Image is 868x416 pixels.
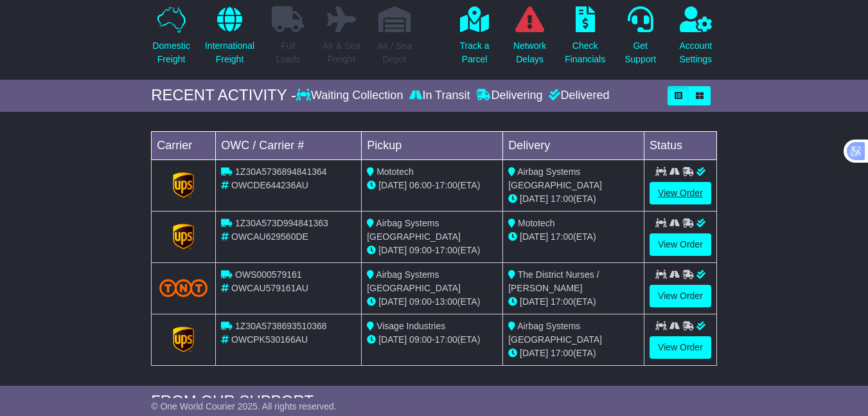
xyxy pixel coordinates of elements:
span: 13:00 [435,296,457,307]
span: 17:00 [435,334,457,345]
span: [DATE] [520,194,548,204]
span: 1Z30A5736894841364 [235,167,326,177]
span: 17:00 [551,231,573,242]
div: Waiting Collection [296,89,406,103]
a: View Order [650,233,711,256]
a: View Order [650,182,711,204]
td: Status [644,131,717,159]
span: 17:00 [551,296,573,307]
div: (ETA) [508,230,639,244]
p: Account Settings [679,39,712,66]
span: OWCAU579161AU [231,283,308,293]
img: GetCarrierServiceLogo [173,172,195,198]
div: RECENT ACTIVITY - [151,86,296,105]
span: [DATE] [520,296,548,307]
span: Airbag Systems [GEOGRAPHIC_DATA] [508,167,602,190]
p: Air & Sea Freight [323,39,360,66]
span: 09:00 [409,245,432,255]
img: GetCarrierServiceLogo [173,224,195,249]
span: 17:00 [551,194,573,204]
span: Mototech [518,218,555,228]
div: - (ETA) [367,333,497,347]
span: Airbag Systems [GEOGRAPHIC_DATA] [508,321,602,345]
span: 06:00 [409,180,432,190]
p: Domestic Freight [152,39,190,66]
div: - (ETA) [367,295,497,309]
p: Network Delays [513,39,546,66]
span: [DATE] [378,334,407,345]
span: 09:00 [409,334,432,345]
span: OWS000579161 [235,269,302,280]
span: 1Z30A5738693510368 [235,321,326,331]
td: Pickup [362,131,503,159]
img: GetCarrierServiceLogo [173,327,195,352]
span: [DATE] [378,180,407,190]
a: CheckFinancials [564,6,606,73]
div: (ETA) [508,192,639,206]
a: NetworkDelays [513,6,547,73]
span: [DATE] [378,245,407,255]
td: Delivery [503,131,644,159]
span: OWCPK530166AU [231,334,308,345]
img: TNT_Domestic.png [159,279,208,296]
span: 17:00 [435,180,457,190]
p: Air / Sea Depot [377,39,412,66]
a: AccountSettings [678,6,713,73]
a: View Order [650,285,711,307]
a: InternationalFreight [204,6,255,73]
span: 1Z30A573D994841363 [235,218,328,228]
span: 17:00 [551,348,573,358]
p: Check Financials [565,39,605,66]
span: © One World Courier 2025. All rights reserved. [151,401,337,411]
span: [DATE] [378,296,407,307]
div: Delivered [545,89,609,103]
span: 09:00 [409,296,432,307]
p: International Freight [205,39,254,66]
span: OWCAU629560DE [231,231,308,242]
span: Airbag Systems [GEOGRAPHIC_DATA] [367,218,461,242]
span: 17:00 [435,245,457,255]
a: View Order [650,336,711,359]
div: Delivering [473,89,545,103]
td: OWC / Carrier # [216,131,362,159]
div: (ETA) [508,295,639,309]
span: Visage Industries [376,321,445,331]
div: In Transit [406,89,473,103]
span: Mototech [376,167,414,177]
div: - (ETA) [367,244,497,257]
a: GetSupport [624,6,657,73]
span: [DATE] [520,231,548,242]
div: (ETA) [508,347,639,360]
div: FROM OUR SUPPORT [151,392,717,411]
span: Airbag Systems [GEOGRAPHIC_DATA] [367,269,461,293]
p: Get Support [624,39,656,66]
p: Full Loads [272,39,304,66]
span: [DATE] [520,348,548,358]
td: Carrier [152,131,216,159]
a: DomesticFreight [152,6,190,73]
span: OWCDE644236AU [231,180,308,190]
a: Track aParcel [459,6,490,73]
p: Track a Parcel [459,39,489,66]
span: The District Nurses / [PERSON_NAME] [508,269,599,293]
div: - (ETA) [367,179,497,192]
